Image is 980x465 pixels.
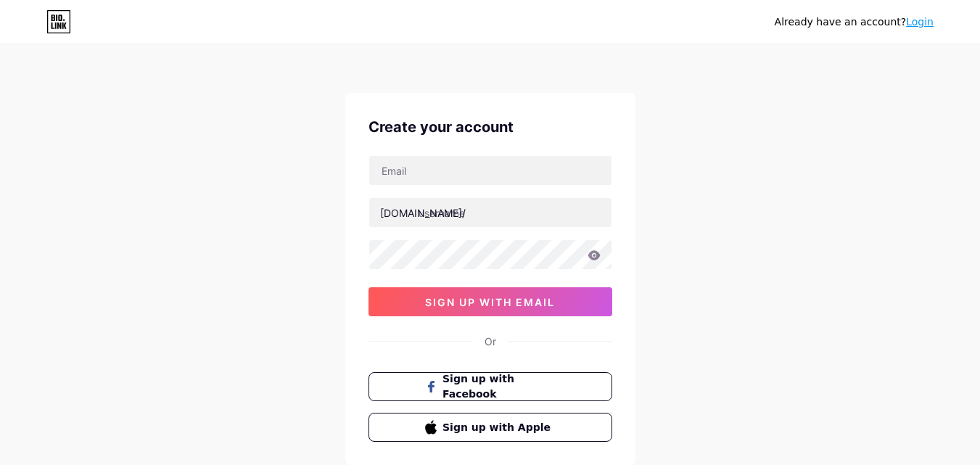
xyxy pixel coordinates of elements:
div: [DOMAIN_NAME]/ [380,205,466,221]
button: Sign up with Apple [368,413,612,442]
button: sign up with email [368,287,612,316]
div: Already have an account? [775,15,934,30]
div: Or [485,334,496,349]
button: Sign up with Facebook [368,372,612,401]
input: username [369,198,612,227]
div: Create your account [368,116,612,138]
input: Email [369,156,612,185]
a: Login [906,16,934,28]
span: sign up with email [425,296,555,308]
span: Sign up with Facebook [442,371,555,402]
span: Sign up with Apple [442,420,555,435]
